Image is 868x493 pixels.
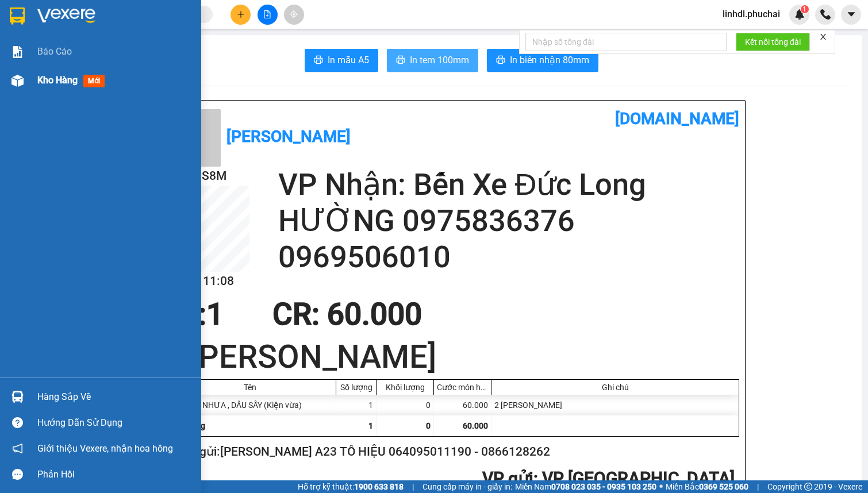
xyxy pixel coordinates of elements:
[258,5,278,25] button: file-add
[231,5,251,25] button: plus
[525,33,727,51] input: Nhập số tổng đài
[11,391,24,403] img: warehouse-icon
[37,388,193,406] div: Hàng sắp về
[12,443,23,454] span: notification
[659,484,663,489] span: ⚪️
[37,44,72,59] span: Báo cáo
[368,421,373,430] span: 1
[237,10,245,18] span: plus
[163,467,735,491] h2: : VP [GEOGRAPHIC_DATA]
[426,421,431,430] span: 0
[379,383,431,392] div: Khối lượng
[167,383,333,392] div: Tên
[37,466,193,483] div: Phản hồi
[37,441,173,456] span: Giới thiệu Vexere, nhận hoa hồng
[163,334,739,379] h1: 2 [PERSON_NAME]
[820,9,831,20] img: phone-icon
[130,36,231,52] td: [DOMAIN_NAME]
[206,296,224,332] span: 1
[491,395,739,415] div: 2 [PERSON_NAME]
[757,480,759,493] span: |
[510,53,589,67] span: In biên nhận 80mm
[278,203,739,239] h2: HƯỜNG 0975836376
[666,480,748,493] span: Miền Bắc
[396,55,405,66] span: printer
[496,55,505,66] span: printer
[494,383,736,392] div: Ghi chú
[37,75,78,86] span: Kho hàng
[377,395,434,415] div: 0
[6,36,130,52] td: [PERSON_NAME]
[298,480,404,493] span: Hỗ trợ kỹ thuật:
[164,395,336,415] div: ĐỒ CHƠI NHƯA , DÂU SẤY (Kiện vừa)
[846,9,857,20] span: caret-down
[410,53,469,67] span: In tem 100mm
[736,33,810,51] button: Kết nối tổng đài
[278,167,739,203] h2: VP Nhận: Bến Xe Đức Long
[339,383,373,392] div: Số lượng
[615,109,739,128] b: [DOMAIN_NAME]
[10,7,25,25] img: logo-vxr
[272,296,422,332] span: CR : 60.000
[83,75,105,87] span: mới
[37,414,193,432] div: Hướng dẫn sử dụng
[11,75,24,87] img: warehouse-icon
[841,5,861,25] button: caret-down
[487,49,598,72] button: printerIn biên nhận 80mm
[263,10,271,18] span: file-add
[515,480,656,493] span: Miền Nam
[412,480,414,493] span: |
[804,483,812,491] span: copyright
[463,421,488,430] span: 60.000
[801,5,809,13] sup: 1
[713,7,789,21] span: linhdl.phuchai
[305,49,378,72] button: printerIn mẫu A5
[163,167,249,186] h2: BQH2SS8M
[163,272,249,291] h2: [DATE] 11:08
[11,46,24,58] img: solution-icon
[336,395,377,415] div: 1
[12,469,23,480] span: message
[802,5,806,13] span: 1
[226,127,351,146] b: [PERSON_NAME]
[482,468,533,488] span: VP gửi
[745,36,801,48] span: Kết nối tổng đài
[434,395,491,415] div: 60.000
[423,480,512,493] span: Cung cấp máy in - giấy in:
[328,53,369,67] span: In mẫu A5
[314,55,323,66] span: printer
[819,33,827,41] span: close
[134,2,227,14] div: [PERSON_NAME]
[354,482,404,491] strong: 1900 633 818
[278,239,739,275] h2: 0969506010
[699,482,748,491] strong: 0369 525 060
[163,442,735,461] h2: Người gửi: [PERSON_NAME] A23 TÔ HIỆU 064095011190 - 0866128262
[284,5,304,25] button: aim
[290,10,298,18] span: aim
[794,9,805,20] img: icon-new-feature
[387,49,478,72] button: printerIn tem 100mm
[437,383,488,392] div: Cước món hàng
[12,417,23,428] span: question-circle
[551,482,656,491] strong: 0708 023 035 - 0935 103 250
